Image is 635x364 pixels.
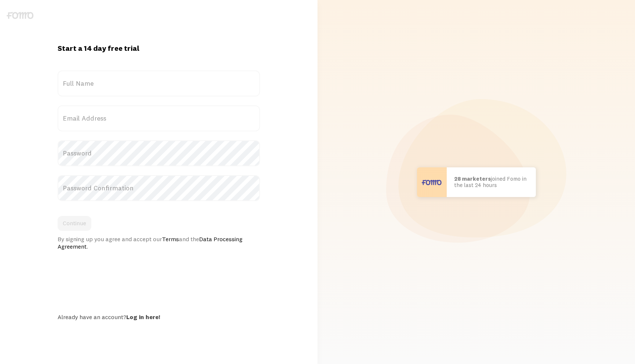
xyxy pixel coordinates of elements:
div: Already have an account? [58,313,260,321]
h1: Start a 14 day free trial [58,43,260,53]
label: Password Confirmation [58,175,260,201]
a: Data Processing Agreement [58,235,242,250]
a: Terms [162,235,179,243]
b: 28 marketers [454,175,491,182]
label: Full Name [58,70,260,96]
img: User avatar [417,167,447,197]
div: By signing up you agree and accept our and the . [58,235,260,250]
img: fomo-logo-gray-b99e0e8ada9f9040e2984d0d95b3b12da0074ffd48d1e5cb62ac37fc77b0b268.svg [7,12,33,19]
p: joined Fomo in the last 24 hours [454,176,528,188]
label: Email Address [58,105,260,131]
label: Password [58,140,260,166]
a: Log in here! [126,313,160,321]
